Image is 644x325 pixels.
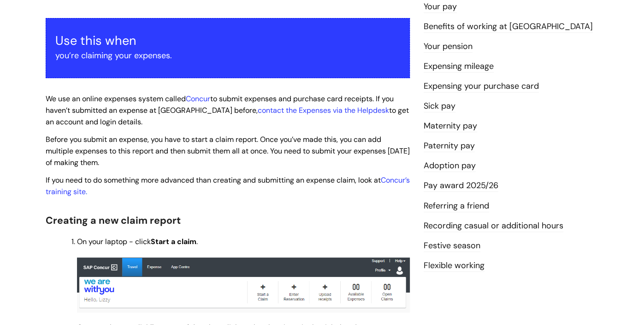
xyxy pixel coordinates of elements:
strong: Start a claim [151,237,196,246]
a: Maternity pay [424,120,477,132]
p: you’re claiming your expenses. [55,48,400,63]
a: Concur [186,94,210,104]
a: Concur’s training site [46,175,410,196]
a: Pay award 2025/26 [424,180,498,192]
span: . [46,175,410,196]
a: Your pay [424,1,457,13]
span: On your laptop - click . [77,237,198,246]
span: Before you submit an expense, you have to start a claim report. Once you’ve made this, you can ad... [46,135,410,167]
h3: Use this when [55,33,400,48]
a: Sick pay [424,100,455,112]
span: We use an online expenses system called to submit expenses and purchase card receipts. If you hav... [46,94,409,127]
a: Flexible working [424,260,484,272]
a: contact the Expenses via the Helpdesk [258,105,389,115]
a: Adoption pay [424,160,476,172]
a: Recording casual or additional hours [424,220,563,232]
a: Expensing mileage [424,61,494,73]
a: Referring a friend [424,200,489,212]
a: Your pension [424,41,473,53]
a: Expensing your purchase card [424,80,539,92]
img: WV9Er42C4TaSfT5V2twgdu1p0y536jLoDg.png [77,258,410,313]
span: If you need to do something more advanced than creating and submitting an expense claim, look at [46,175,381,185]
a: Paternity pay [424,140,475,152]
span: Creating a new claim report [46,214,181,227]
a: Festive season [424,240,480,252]
a: Benefits of working at [GEOGRAPHIC_DATA] [424,21,593,33]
